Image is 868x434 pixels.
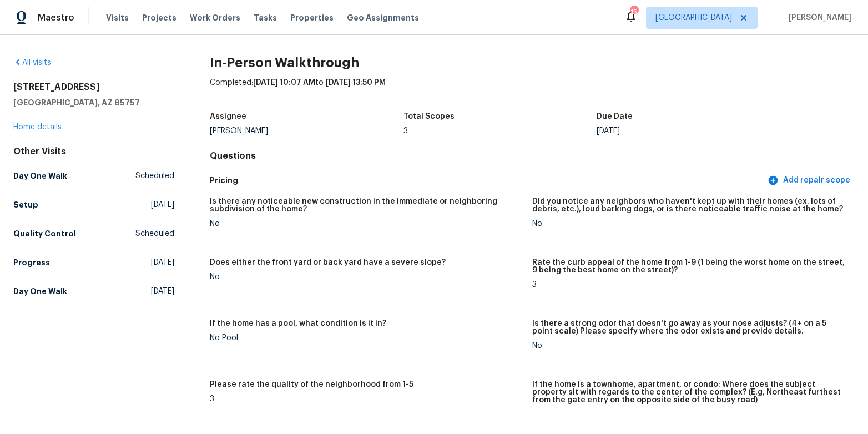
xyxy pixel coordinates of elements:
[765,170,855,191] button: Add repair scope
[532,220,846,228] div: No
[532,381,846,404] h5: If the home is a townhome, apartment, or condo: Where does the subject property sit with regards ...
[770,174,850,188] span: Add repair scope
[13,195,174,215] a: Setup[DATE]
[210,113,246,120] h5: Assignee
[532,259,846,274] h5: Rate the curb appeal of the home from 1-9 (1 being the worst home on the street, 9 being the best...
[13,228,76,239] h5: Quality Control
[13,123,62,131] a: Home details
[210,381,413,388] h5: Please rate the quality of the neighborhood from 1-5
[655,12,732,23] span: [GEOGRAPHIC_DATA]
[151,286,174,297] span: [DATE]
[210,57,855,68] h2: In-Person Walkthrough
[13,170,67,181] h5: Day One Walk
[190,12,240,23] span: Work Orders
[13,224,174,244] a: Quality ControlScheduled
[106,12,129,23] span: Visits
[13,286,67,297] h5: Day One Walk
[13,97,174,108] h5: [GEOGRAPHIC_DATA], AZ 85757
[13,82,174,93] h2: [STREET_ADDRESS]
[597,113,633,120] h5: Due Date
[210,259,446,266] h5: Does either the front yard or back yard have a severe slope?
[253,79,315,87] span: [DATE] 10:07 AM
[784,12,851,23] span: [PERSON_NAME]
[135,228,174,239] span: Scheduled
[210,273,523,281] div: No
[254,14,277,22] span: Tasks
[135,170,174,181] span: Scheduled
[151,199,174,210] span: [DATE]
[290,12,334,23] span: Properties
[151,257,174,268] span: [DATE]
[13,146,174,157] div: Other Visits
[347,12,419,23] span: Geo Assignments
[326,79,386,87] span: [DATE] 13:50 PM
[13,257,50,268] h5: Progress
[403,113,455,120] h5: Total Scopes
[13,253,174,272] a: Progress[DATE]
[597,127,790,135] div: [DATE]
[13,59,51,67] a: All visits
[532,342,846,350] div: No
[13,199,38,210] h5: Setup
[403,127,597,135] div: 3
[210,320,386,327] h5: If the home has a pool, what condition is it in?
[532,320,846,335] h5: Is there a strong odor that doesn't go away as your nose adjusts? (4+ on a 5 point scale) Please ...
[210,334,523,342] div: No Pool
[210,127,403,135] div: [PERSON_NAME]
[532,281,846,289] div: 3
[210,395,523,403] div: 3
[210,175,765,186] h5: Pricing
[13,281,174,301] a: Day One Walk[DATE]
[532,198,846,213] h5: Did you notice any neighbors who haven't kept up with their homes (ex. lots of debris, etc.), lou...
[13,166,174,186] a: Day One WalkScheduled
[210,220,523,228] div: No
[38,12,74,23] span: Maestro
[142,12,176,23] span: Projects
[210,198,523,213] h5: Is there any noticeable new construction in the immediate or neighboring subdivision of the home?
[210,150,855,162] h4: Questions
[210,77,855,106] div: Completed: to
[630,7,638,18] div: 15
